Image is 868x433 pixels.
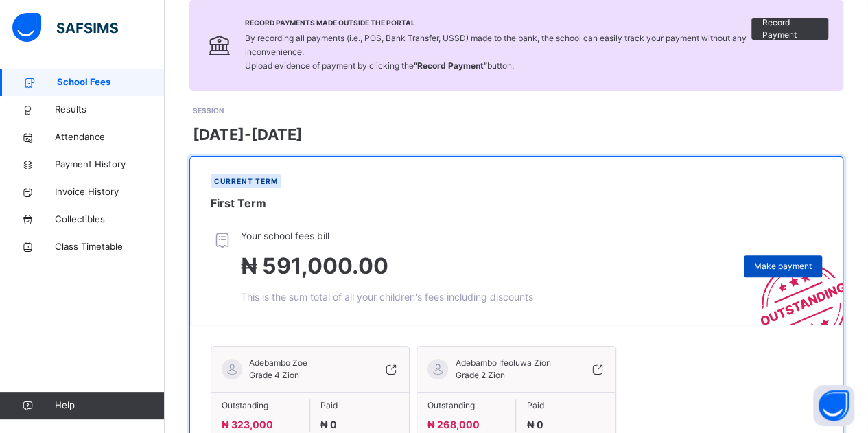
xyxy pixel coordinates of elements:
[57,75,165,89] span: School Fees
[55,213,165,226] span: Collectibles
[55,158,165,172] span: Payment History
[526,399,605,412] span: Paid
[241,253,388,279] span: ₦ 591,000.00
[245,18,752,28] span: Record Payments Made Outside the Portal
[526,419,543,430] span: ₦ 0
[55,399,164,412] span: Help
[245,33,747,71] span: By recording all payments (i.e., POS, Bank Transfer, USSD) made to the bank, the school can easil...
[55,103,165,117] span: Results
[320,419,337,430] span: ₦ 0
[455,357,550,369] span: Adebambo Ifeoluwa Zion
[241,291,533,303] span: This is the sum total of all your children's fees including discounts
[427,419,479,430] span: ₦ 268,000
[455,370,504,380] span: Grade 2 Zion
[222,399,299,412] span: Outstanding
[214,177,278,185] span: Current term
[55,130,165,144] span: Attendance
[754,260,812,272] span: Make payment
[414,60,487,71] b: “Record Payment”
[241,229,533,243] span: Your school fees bill
[249,370,299,380] span: Grade 4 Zion
[249,357,307,369] span: Adebambo Zoe
[211,196,266,210] span: First Term
[762,16,818,41] span: Record Payment
[12,13,118,42] img: safsims
[813,385,854,426] button: Open asap
[193,124,303,146] span: [DATE]-[DATE]
[222,419,273,430] span: ₦ 323,000
[427,399,505,412] span: Outstanding
[193,106,224,115] span: SESSION
[320,399,399,412] span: Paid
[743,246,843,325] img: outstanding-stamp.3c148f88c3ebafa6da95868fa43343a1.svg
[55,240,165,254] span: Class Timetable
[55,185,165,199] span: Invoice History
